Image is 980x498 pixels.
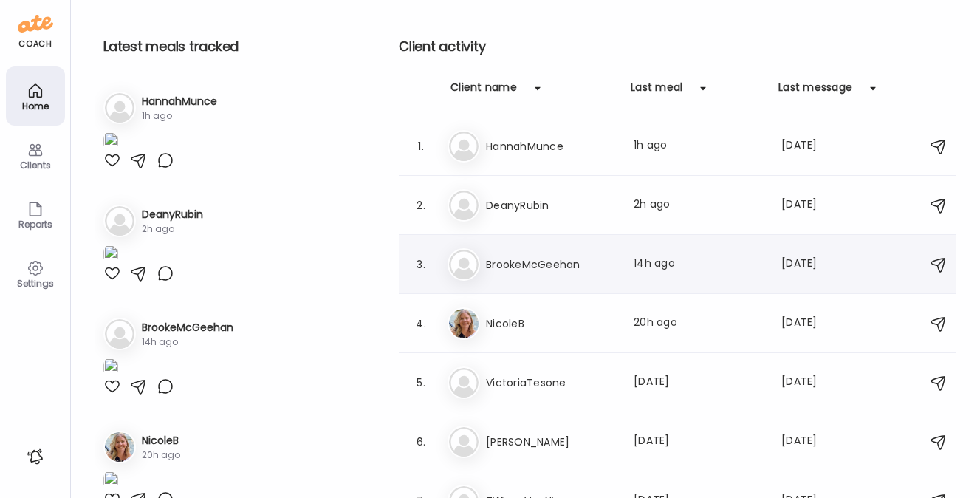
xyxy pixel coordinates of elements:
img: bg-avatar-default.svg [449,191,479,220]
div: [DATE] [781,197,839,214]
div: 2h ago [142,222,203,236]
h3: BrookeMcGeehan [142,320,233,335]
h2: Latest meals tracked [103,35,345,58]
img: avatars%2FkkLrUY8seuY0oYXoW3rrIxSZDCE3 [449,309,479,338]
img: ate [18,12,53,35]
div: [DATE] [634,433,764,451]
h3: NicoleB [142,433,180,448]
div: 5. [412,374,430,392]
h3: VictoriaTesone [486,374,616,392]
div: 4. [412,315,430,332]
img: bg-avatar-default.svg [105,319,134,349]
img: bg-avatar-default.svg [449,368,479,398]
h3: DeanyRubin [142,207,203,222]
div: 14h ago [142,335,233,349]
div: 1. [412,137,430,155]
div: 2h ago [634,197,764,214]
div: 1h ago [142,109,217,123]
h3: DeanyRubin [486,197,616,214]
div: coach [18,38,52,50]
div: [DATE] [781,433,839,451]
img: images%2Fkfkzk6vGDOhEU9eo8aJJ3Lraes72%2FLyqQSfhIOE73sAZ5UxY6%2Ftg8IQhjwlm6Yz5ywKzPW_1080 [103,132,118,151]
div: 6. [412,433,430,451]
h3: NicoleB [486,315,616,332]
h3: [PERSON_NAME] [486,433,616,451]
h3: HannahMunce [486,137,616,155]
img: images%2FZKxVoTeUMKWgD8HYyzG7mKbbt422%2FBod7Vxsouu5LQ3l7KQFR%2FnP3krY02u6nWkAQHLzOL_1080 [103,358,118,378]
img: bg-avatar-default.svg [105,206,134,236]
h3: BrookeMcGeehan [486,256,616,273]
div: 20h ago [142,448,180,462]
h2: Client activity [399,35,956,58]
div: 14h ago [634,256,764,273]
div: 1h ago [634,137,764,155]
div: Last meal [631,80,682,103]
div: Clients [9,160,62,170]
div: Home [9,101,62,111]
div: [DATE] [781,315,839,332]
div: Reports [9,219,62,229]
div: Last message [778,80,852,103]
h3: HannahMunce [142,94,217,109]
div: [DATE] [781,256,839,273]
div: 3. [412,256,430,273]
div: Client name [450,80,517,103]
img: avatars%2FkkLrUY8seuY0oYXoW3rrIxSZDCE3 [105,432,134,462]
img: bg-avatar-default.svg [449,250,479,279]
img: bg-avatar-default.svg [449,427,479,457]
div: [DATE] [634,374,764,392]
img: images%2FT4hpSHujikNuuNlp83B0WiiAjC52%2FvLt9mapQXMydhidONqA8%2FE4QRLO8rT26BkiGrHWoI_1080 [103,245,118,265]
img: bg-avatar-default.svg [105,93,134,123]
img: images%2FkkLrUY8seuY0oYXoW3rrIxSZDCE3%2F1rpxkfLPplbyvAqOiKdv%2FVVO8Imnx2aTPIcWbCvTK_1080 [103,471,118,491]
div: [DATE] [781,374,839,392]
img: bg-avatar-default.svg [449,132,479,161]
div: Settings [9,279,62,288]
div: 20h ago [634,315,764,332]
div: 2. [412,197,430,214]
div: [DATE] [781,137,839,155]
